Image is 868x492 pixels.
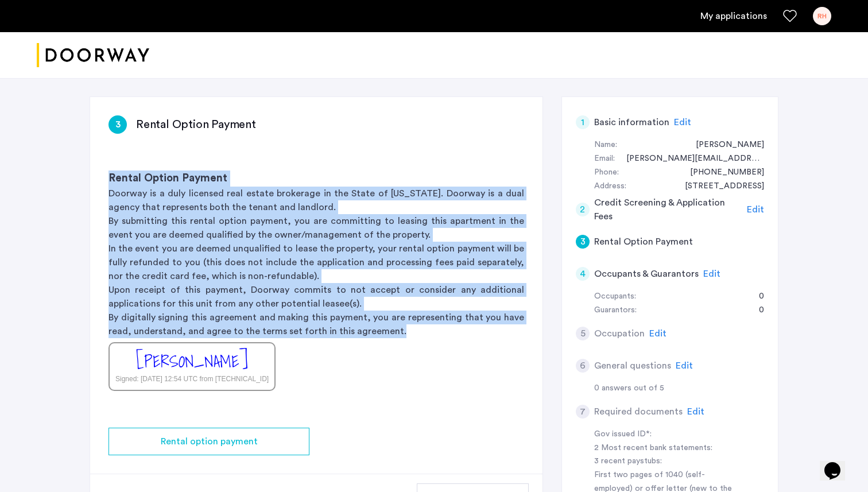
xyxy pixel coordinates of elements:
[108,283,524,311] p: Upon receipt of this payment, Doorway commits to not accept or consider any additional applicatio...
[576,359,590,373] div: 6
[594,405,683,419] h5: Required documents
[820,446,857,481] iframe: chat widget
[594,327,645,340] h5: Occupation
[594,166,619,180] div: Phone:
[747,205,764,214] span: Edit
[594,359,671,373] h5: General questions
[679,166,764,180] div: +14402218719
[108,242,524,283] p: In the event you are deemed unqualified to lease the property, your rental option payment will be...
[576,405,590,419] div: 7
[676,361,693,370] span: Edit
[136,117,256,133] h3: Rental Option Payment
[161,435,258,448] span: Rental option payment
[813,7,831,25] div: RH
[594,304,637,317] div: Guarantors:
[700,9,767,23] a: My application
[108,214,524,242] p: By submitting this rental option payment, you are committing to leasing this apartment in the eve...
[576,267,590,281] div: 4
[615,152,764,166] div: bobby@verci.com
[108,311,524,338] p: By digitally signing this agreement and making this payment, you are representing that you have r...
[594,235,693,249] h5: Rental Option Payment
[783,9,797,23] a: Favorites
[108,171,524,187] h3: Rental Option Payment
[594,196,743,223] h5: Credit Screening & Application Fees
[576,203,590,216] div: 2
[594,382,764,396] div: 0 answers out of 5
[649,329,666,338] span: Edit
[576,327,590,340] div: 5
[115,374,269,384] div: Signed: [DATE] 12:54 UTC from [TECHNICAL_ID]
[673,180,764,193] div: 8795 Fox Hollow Lane
[594,180,626,193] div: Address:
[108,428,309,455] button: button
[594,152,615,166] div: Email:
[687,407,704,416] span: Edit
[747,290,764,304] div: 0
[37,34,149,77] img: logo
[594,441,739,455] div: 2 Most recent bank statements:
[674,118,691,127] span: Edit
[576,115,590,129] div: 1
[594,428,739,441] div: Gov issued ID*:
[108,187,524,214] p: Doorway is a duly licensed real estate brokerage in the State of [US_STATE]. Doorway is a dual ag...
[594,267,699,281] h5: Occupants & Guarantors
[37,34,149,77] a: Cazamio logo
[594,290,636,304] div: Occupants:
[136,349,248,374] div: [PERSON_NAME]
[108,115,127,134] div: 3
[576,235,590,249] div: 3
[594,455,739,468] div: 3 recent paystubs:
[594,115,669,129] h5: Basic information
[747,304,764,317] div: 0
[703,269,720,278] span: Edit
[594,138,617,152] div: Name:
[684,138,764,152] div: Robert Housel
